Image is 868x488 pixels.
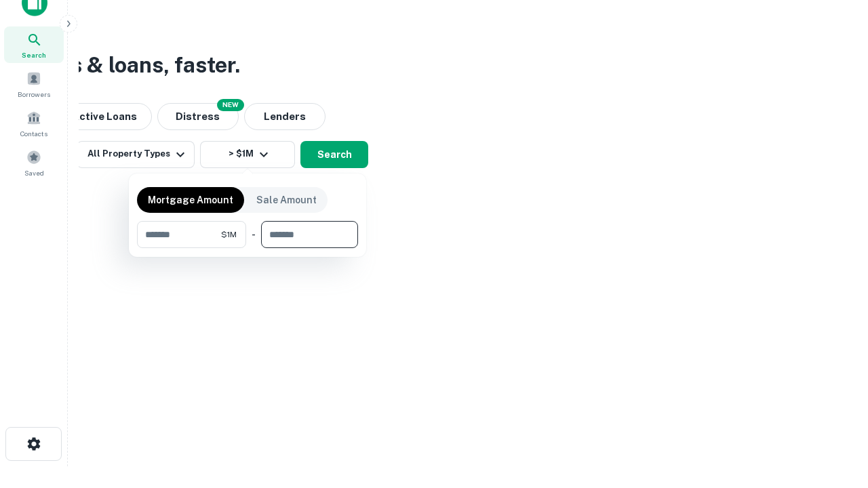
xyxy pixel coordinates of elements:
[252,221,256,248] div: -
[256,192,317,207] p: Sale Amount
[221,228,237,241] span: $1M
[148,192,233,207] p: Mortgage Amount
[800,380,868,445] iframe: Chat Widget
